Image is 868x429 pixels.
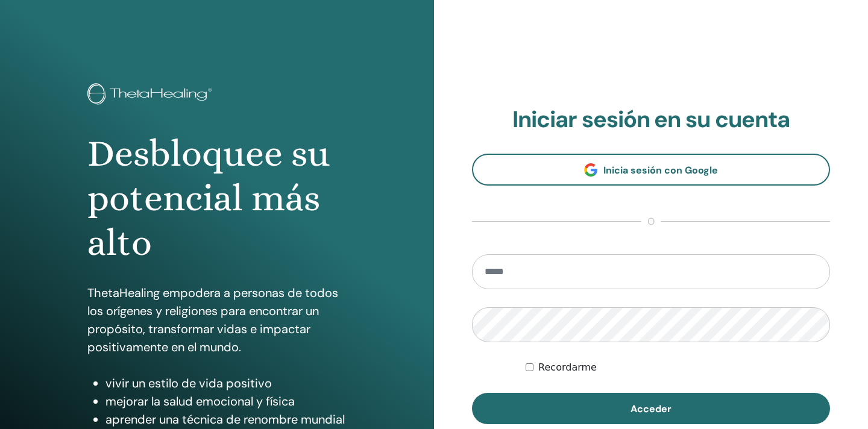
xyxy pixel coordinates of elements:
h2: Iniciar sesión en su cuenta [472,106,830,134]
li: mejorar la salud emocional y física [105,392,347,410]
h1: Desbloquee su potencial más alto [87,131,347,266]
a: Inicia sesión con Google [472,154,830,186]
div: Mantenerme autenticado indefinidamente o hasta cerrar la sesión manualmente [526,360,830,375]
label: Recordarme [538,360,597,375]
span: o [641,214,661,229]
button: Acceder [472,393,830,424]
li: vivir un estilo de vida positivo [105,374,347,392]
span: Acceder [631,402,671,415]
span: Inicia sesión con Google [603,164,718,177]
p: ThetaHealing empodera a personas de todos los orígenes y religiones para encontrar un propósito, ... [87,284,347,356]
li: aprender una técnica de renombre mundial [105,410,347,428]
